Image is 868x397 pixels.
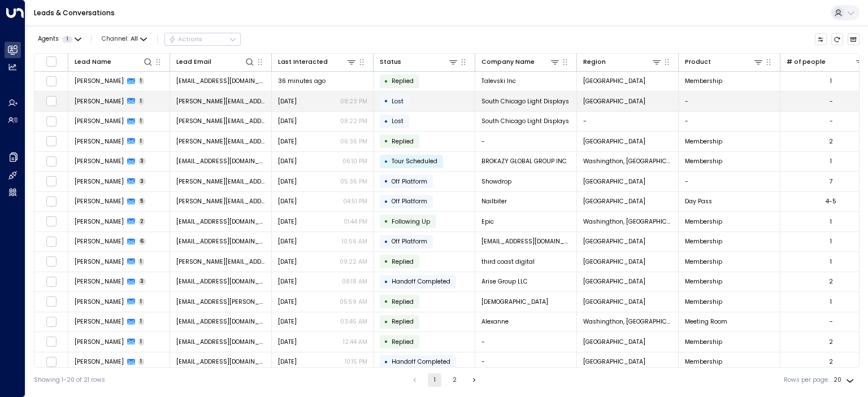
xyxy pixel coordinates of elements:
span: jose.olivares0807@gmail.com [176,137,266,146]
div: • [384,114,388,129]
div: • [384,274,388,289]
div: Last Interacted [278,56,357,67]
span: syedafnanali@hotmail.com [176,357,266,366]
span: 6 [138,238,146,245]
span: Washingthon, DC [583,217,672,226]
span: 36 minutes ago [278,77,325,85]
span: Replied [392,338,414,346]
div: 1 [830,217,832,226]
span: Yesterday [278,217,297,226]
p: 05:36 PM [340,177,367,186]
button: Agents1 [34,33,84,45]
button: Go to page 2 [448,373,461,387]
span: Replied [392,317,414,326]
span: Yesterday [278,157,297,165]
span: joseph.hart@nail-biter.com [176,197,266,206]
span: Toggle select row [46,136,57,147]
span: Yesterday [278,298,297,306]
div: • [384,214,388,229]
span: Yesterday [278,117,297,125]
span: 5 [138,198,146,205]
span: Lisa Davidson [75,117,124,125]
span: 1 [138,138,145,145]
button: page 1 [428,373,441,387]
span: 1 [62,36,72,43]
div: - [830,317,833,326]
span: Showdrop [481,177,511,186]
span: Yesterday [278,277,297,286]
span: Toggle select all [46,56,57,67]
span: Washingthon, DC [583,157,672,165]
span: Rose Garrett [75,217,124,226]
span: Chicago [583,177,645,186]
span: Off Platform [392,237,427,246]
span: 1 [138,338,145,346]
div: Showing 1-20 of 21 rows [34,376,105,385]
span: Day Pass [685,197,712,206]
span: Membership [685,237,722,246]
div: • [384,334,388,349]
span: Yesterday [278,197,297,206]
span: Tour Scheduled [392,157,437,165]
div: • [384,134,388,149]
span: Membership [685,258,722,266]
span: Chicago [583,338,645,346]
div: Actions [168,36,203,43]
span: Lisa Davidson [75,97,124,106]
div: Region [583,56,662,67]
nav: pagination navigation [407,373,481,387]
div: Product [685,57,711,67]
span: BROKAZY GLOBAL GROUP INC [481,157,567,165]
button: Actions [164,33,241,46]
p: 12:44 AM [343,338,367,346]
button: Go to next page [467,373,481,387]
span: Yesterday [278,338,297,346]
span: Membership [685,338,722,346]
div: Status [380,57,401,67]
span: 1 [138,358,145,365]
div: 2 [829,357,833,366]
span: Replied [392,77,414,85]
button: Archived Leads [848,33,860,46]
span: Dallas [583,298,645,306]
span: Ankoor Patel [75,258,124,266]
button: Channel:All [98,33,150,45]
p: 06:36 PM [340,137,367,146]
td: - [679,91,780,111]
div: • [384,294,388,309]
span: Membership [685,217,722,226]
span: Off Platform [392,177,427,186]
div: 2 [829,137,833,146]
div: • [384,94,388,108]
span: Toggle select row [46,296,57,307]
p: 06:10 PM [342,157,367,165]
span: All [131,36,138,42]
div: Lead Name [75,56,154,67]
p: 05:59 AM [340,298,367,306]
span: Replied [392,258,414,266]
div: • [384,355,388,369]
span: francisco@enriquezmsp.com [176,338,266,346]
p: 08:23 PM [340,97,367,106]
span: Refresh [831,33,844,46]
span: chaim olivares [75,137,124,146]
div: 1 [830,298,832,306]
span: alex@showdrop.com [176,177,266,186]
td: - [577,112,679,132]
span: Chicago [583,97,645,106]
span: Yesterday [278,97,297,106]
span: 2 [138,218,146,225]
span: Toggle select row [46,276,57,287]
p: 03:45 AM [340,317,367,326]
span: South Chicago Light Displays [481,117,569,125]
span: Vy Nguyen [75,157,124,165]
span: Toggle select row [46,216,57,227]
span: Lost [392,117,403,125]
span: Toggle select row [46,196,57,207]
span: Membership [685,77,722,85]
span: Chaudharyinvestments111@gmail.com [481,237,571,246]
span: 1 [138,98,145,105]
span: 1 [138,117,145,125]
span: 1 [138,298,145,306]
div: Status [380,56,459,67]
